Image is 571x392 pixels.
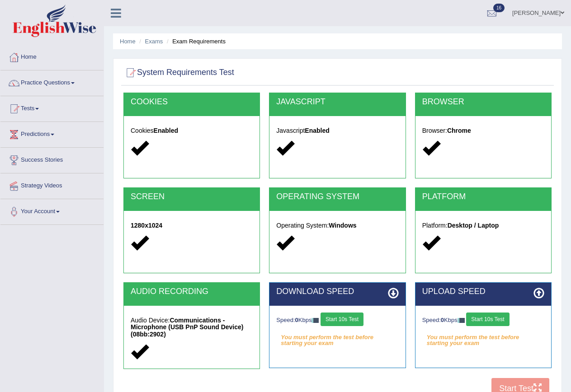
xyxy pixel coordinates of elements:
a: Practice Questions [0,70,104,93]
em: You must perform the test before starting your exam [276,331,398,344]
strong: Chrome [447,127,471,134]
strong: Enabled [154,127,178,134]
h5: Cookies [131,127,253,134]
h2: UPLOAD SPEED [422,287,544,296]
em: You must perform the test before starting your exam [422,331,544,344]
h2: AUDIO RECORDING [131,287,253,296]
strong: Communications - Microphone (USB PnP Sound Device) (08bb:2902) [131,317,243,338]
h2: DOWNLOAD SPEED [276,287,398,296]
h5: Javascript [276,127,398,134]
strong: Windows [329,222,356,229]
h2: System Requirements Test [123,66,234,79]
a: Your Account [0,199,104,222]
h5: Audio Device: [131,317,253,338]
li: Exam Requirements [165,37,226,46]
a: Tests [0,96,104,119]
div: Speed: Kbps [276,313,398,328]
button: Start 10s Test [321,313,363,326]
a: Predictions [0,122,104,145]
button: Start 10s Test [466,313,509,326]
h2: COOKIES [131,98,253,107]
h2: PLATFORM [422,192,544,201]
h5: Operating System: [276,222,398,229]
strong: 0 [295,317,298,323]
h2: JAVASCRIPT [276,98,398,107]
div: Speed: Kbps [422,313,544,328]
a: Strategy Videos [0,173,104,196]
h5: Platform: [422,222,544,229]
img: ajax-loader-fb-connection.gif [458,318,465,323]
h2: BROWSER [422,98,544,107]
a: Success Stories [0,148,104,170]
strong: 1280x1024 [131,222,162,229]
a: Home [120,38,136,45]
img: ajax-loader-fb-connection.gif [311,318,319,323]
strong: 0 [441,317,444,323]
strong: Enabled [305,127,329,134]
h2: OPERATING SYSTEM [276,192,398,201]
strong: Desktop / Laptop [448,222,499,229]
span: 16 [493,4,505,12]
h2: SCREEN [131,192,253,201]
a: Exams [145,38,163,45]
h5: Browser: [422,127,544,134]
a: Home [0,45,104,67]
